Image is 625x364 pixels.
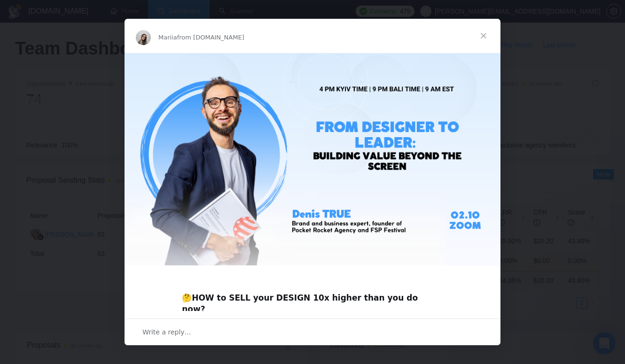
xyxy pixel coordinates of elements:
div: 🤔 [182,281,443,315]
div: Open conversation and reply [125,318,500,345]
img: Profile image for Mariia [136,30,151,45]
span: Mariia [158,34,177,41]
span: from [DOMAIN_NAME] [177,34,244,41]
span: Write a reply… [142,326,191,338]
b: HOW to SELL your DESIGN 10x higher than you do now? [182,293,418,314]
span: Close [467,19,500,53]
